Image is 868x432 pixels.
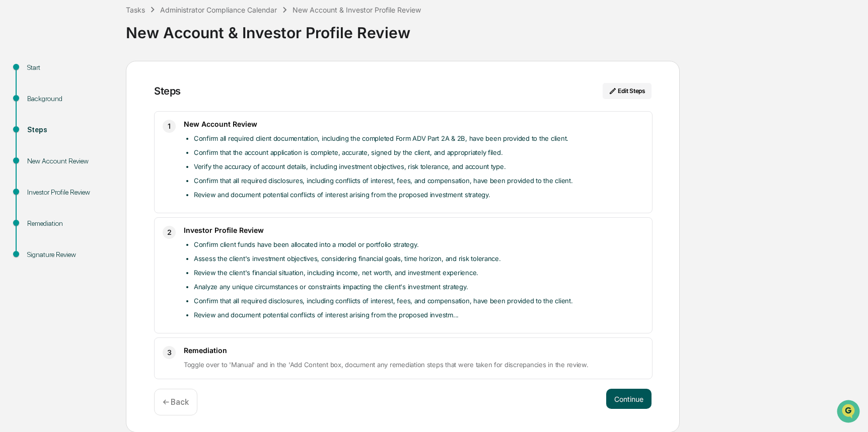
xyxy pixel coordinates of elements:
[6,123,69,141] a: 🖐️Preclearance
[194,295,644,307] li: Confirm that all required disclosures, including conflicts of interest, fees, and compensation, h...
[34,77,165,87] div: Start new chat
[293,6,421,14] div: New Account & Investor Profile Review
[27,187,110,198] div: Investor Profile Review
[10,147,18,155] div: 🔎
[168,120,171,132] span: 1
[20,127,65,137] span: Preclearance
[184,120,644,128] h3: New Account Review
[184,346,644,355] h3: Remediation
[194,309,644,321] li: Review and document potential conflicts of interest arising from the proposed investm...
[606,389,652,409] button: Continue
[10,77,28,95] img: 1746055101610-c473b297-6a78-478c-a979-82029cc54cd1
[27,62,110,73] div: Start
[194,281,644,293] li: Analyze any unique circumstances or constraints impacting the client's investment strategy.
[194,132,644,144] li: Confirm all required client documentation, including the completed Form ADV Part 2A & 2B, have be...
[34,87,127,95] div: We're available if you need us!
[69,123,129,141] a: 🗄️Attestations
[194,146,644,158] li: Confirm that the account application is complete, accurate, signed by the client, and appropriate...
[184,361,589,369] span: Toggle over to 'Manual' and in the 'Add Content box, document any remediation steps that were tak...
[27,218,110,229] div: Remediation
[83,127,125,137] span: Attestations
[160,6,277,14] div: Administrator Compliance Calendar
[71,170,122,178] a: Powered byPylon
[194,252,644,265] li: Assess the client's investment objectives, considering financial goals, time horizon, and risk to...
[194,175,644,187] li: Confirm that all required disclosures, including conflicts of interest, fees, and compensation, h...
[171,80,183,92] button: Start new chat
[126,6,145,14] div: Tasks
[27,125,110,135] div: Steps
[194,267,644,279] li: Review the client's financial situation, including income, net worth, and investment experience.
[10,21,183,37] p: How can we help?
[126,16,863,42] div: New Account & Investor Profile Review
[10,128,18,136] div: 🖐️
[6,142,67,160] a: 🔎Data Lookup
[27,94,110,104] div: Background
[167,347,172,359] span: 3
[73,128,81,136] div: 🗄️
[167,226,172,238] span: 2
[194,238,644,250] li: Confirm client funds have been allocated into a model or portfolio strategy.
[603,83,652,99] button: Edit Steps
[184,226,644,234] h3: Investor Profile Review
[836,399,863,426] iframe: Open customer support
[27,156,110,166] div: New Account Review
[194,189,644,201] li: Review and document potential conflicts of interest arising from the proposed investment strategy.
[27,249,110,260] div: Signature Review
[100,170,122,178] span: Pylon
[194,160,644,172] li: Verify the accuracy of account details, including investment objectives, risk tolerance, and acco...
[163,397,189,407] p: ← Back
[154,85,181,97] div: Steps
[20,146,63,156] span: Data Lookup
